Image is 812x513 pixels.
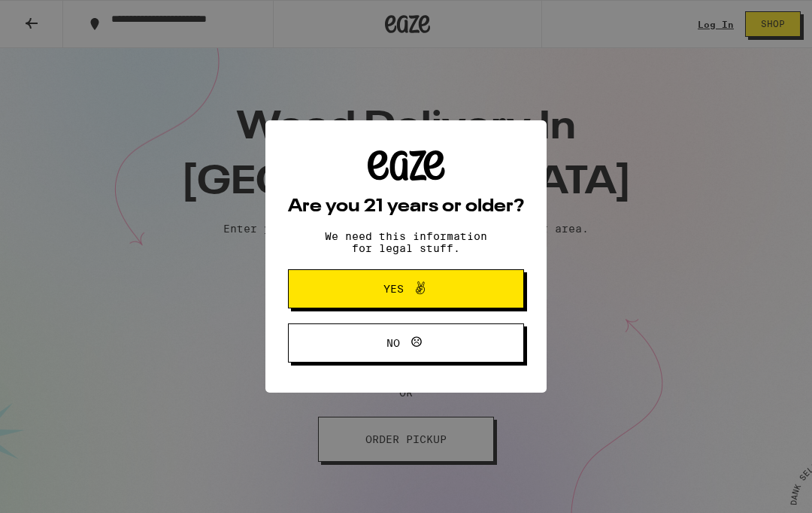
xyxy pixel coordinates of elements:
[386,338,400,348] span: No
[383,284,404,294] span: Yes
[288,323,524,363] button: No
[312,230,500,254] p: We need this information for legal stuff.
[288,269,524,308] button: Yes
[288,198,524,216] h2: Are you 21 years or older?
